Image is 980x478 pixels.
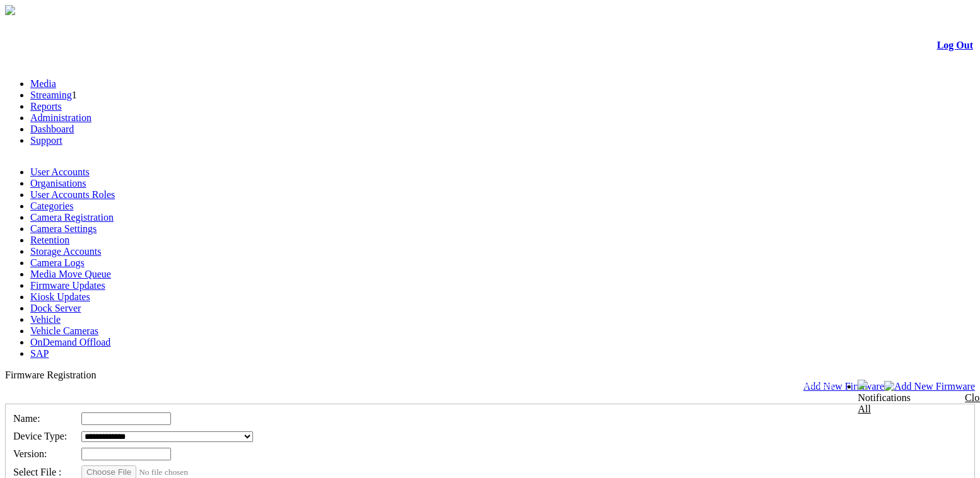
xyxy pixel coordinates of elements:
[30,201,73,211] a: Categories
[30,348,49,359] a: SAP
[30,90,72,100] a: Streaming
[30,291,90,302] a: Kiosk Updates
[30,124,74,134] a: Dashboard
[30,189,115,200] a: User Accounts Roles
[30,246,101,257] a: Storage Accounts
[30,280,105,291] a: Firmware Updates
[30,212,114,223] a: Camera Registration
[30,166,90,177] a: User Accounts
[30,337,110,347] a: OnDemand Offload
[5,5,15,15] img: arrow-3.png
[30,223,97,234] a: Camera Settings
[30,325,98,336] a: Vehicle Cameras
[30,112,92,123] a: Administration
[858,392,948,415] div: Notifications
[30,257,85,268] a: Camera Logs
[937,40,973,50] a: Log Out
[30,269,111,279] a: Media Move Queue
[858,380,868,390] img: bell24.png
[30,314,61,325] a: Vehicle
[30,101,62,112] a: Reports
[30,78,56,89] a: Media
[13,431,67,441] span: Device Type:
[5,370,96,380] span: Firmware Registration
[30,235,69,245] a: Retention
[13,413,40,424] span: Name:
[13,467,61,477] span: Select File :
[30,303,81,313] a: Dock Server
[730,380,833,390] span: Welcome, Aqil (Administrator)
[30,135,62,146] a: Support
[30,178,86,189] a: Organisations
[13,448,47,459] span: Version:
[72,90,77,100] span: 1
